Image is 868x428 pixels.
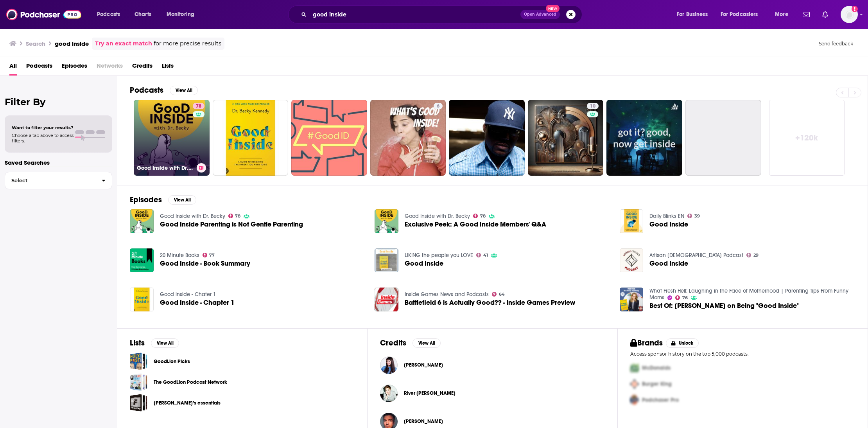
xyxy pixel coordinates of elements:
span: For Podcasters [721,9,758,20]
h2: Podcasts [130,85,163,95]
span: Logged in as cduhigg [841,6,858,23]
span: 78 [196,103,201,110]
button: open menu [161,8,204,21]
a: 41 [476,253,488,257]
a: Good Inside [649,260,688,267]
a: [PERSON_NAME]’s essentials [154,399,221,407]
img: Good Inside [620,248,644,272]
span: Podchaser Pro [642,397,679,403]
a: Inside Games News and Podcasts [405,291,489,298]
a: Podcasts [26,59,52,76]
svg: Add a profile image [852,6,858,12]
a: Lists [162,59,174,76]
a: What Fresh Hell: Laughing in the Face of Motherhood | Parenting Tips From Funny Moms [649,288,848,301]
img: First Pro Logo [627,360,642,376]
a: Battlefield 6 is Actually Good?? - Inside Games Preview [405,299,575,306]
img: User Profile [841,6,858,23]
a: LIKING the people you LOVE [405,252,473,259]
span: Open Advanced [524,13,556,16]
span: 77 [209,254,215,257]
img: Good Inside - Chapter 1 [130,288,154,311]
span: All [9,59,17,76]
button: View All [412,338,441,348]
span: [PERSON_NAME] [404,418,443,424]
img: Exclusive Peek: A Good Inside Members' Q&A [375,209,398,233]
a: Battlefield 6 is Actually Good?? - Inside Games Preview [375,288,398,311]
button: open menu [716,8,769,21]
span: Charts [135,9,151,20]
span: 64 [499,293,505,296]
img: Good Inside [620,209,644,233]
span: 78 [235,214,240,218]
span: 39 [694,214,700,218]
span: 76 [682,296,688,300]
a: Good Inside [405,260,443,267]
span: Good Inside [649,221,688,228]
p: Access sponsor history on the top 5,000 podcasts. [630,351,855,357]
a: Credits [132,59,152,76]
a: Exclusive Peek: A Good Inside Members' Q&A [405,221,546,228]
img: Good Inside - Book Summary [130,248,154,272]
a: 78 [193,103,204,109]
a: 76 [675,295,688,300]
h2: Episodes [130,195,162,205]
a: Daily Blinks EN [649,213,684,219]
a: 20 Minute Books [160,252,199,259]
a: Good Inside Parenting is Not Gentle Parenting [130,209,154,233]
span: Podcasts [97,9,120,20]
img: Lisa Lippman [380,356,398,374]
button: Open AdvancedNew [520,10,560,19]
a: Good Inside - Chapter 1 [160,299,235,306]
img: Good Inside [375,248,398,272]
a: PodcastsView All [130,85,198,95]
img: Third Pro Logo [627,392,642,408]
span: Best Of: [PERSON_NAME] on Being "Good Inside" [649,302,799,309]
a: 78 [473,214,486,218]
span: 10 [590,103,595,110]
img: River Donaghey [380,385,398,402]
a: 78 [228,214,241,218]
button: Lisa LippmanLisa Lippman [380,352,605,378]
button: View All [170,86,198,95]
span: New [546,5,560,12]
p: Saved Searches [5,159,112,166]
a: 64 [492,292,505,297]
h3: good inside [55,40,89,47]
a: The GoodLion Podcast Network [154,378,227,387]
span: Want to filter your results? [12,125,74,130]
a: Good inside - Chater 1 [160,291,216,298]
h2: Lists [130,338,145,348]
button: open menu [91,8,130,21]
a: Try an exact match [95,39,152,48]
span: [PERSON_NAME] [404,362,443,368]
h3: Good Inside with Dr. Becky [137,165,194,171]
a: 6 [370,100,446,176]
span: for more precise results [154,39,221,48]
span: McDonalds [642,365,671,371]
a: Good Inside with Dr. Becky [160,213,225,219]
span: Good Inside - Book Summary [160,260,250,267]
span: Tom’s essentials [130,394,147,412]
img: Best Of: Dr. Becky Kennedy on Being "Good Inside" [620,288,644,311]
a: 6 [434,103,443,109]
a: GoodLion Picks [154,357,190,366]
span: Burger King [642,381,672,387]
input: Search podcasts, credits, & more... [310,8,520,21]
span: 41 [483,254,488,257]
span: 6 [437,103,439,110]
button: Select [5,172,112,189]
a: River Donaghey [404,390,456,396]
a: 10 [528,100,604,176]
a: GoodLion Picks [130,352,147,370]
